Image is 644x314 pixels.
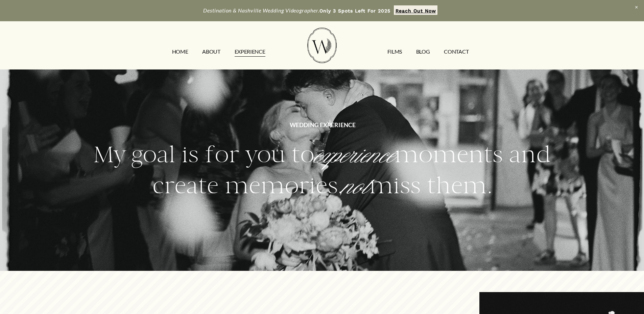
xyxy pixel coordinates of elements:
img: Wild Fern Weddings [307,28,336,63]
a: Blog [416,46,430,57]
a: Reach Out Now [394,5,437,15]
a: CONTACT [444,46,469,57]
a: HOME [172,46,188,57]
a: FILMS [387,46,402,57]
em: not [342,172,369,201]
strong: WEDDING EXPERIENCE [290,121,356,129]
h2: My goal is for you to moments and create memories, miss them. [91,140,553,202]
a: EXPERIENCE [235,46,265,57]
a: ABOUT [202,46,220,57]
strong: Reach Out Now [396,8,436,13]
em: experience [314,141,395,170]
